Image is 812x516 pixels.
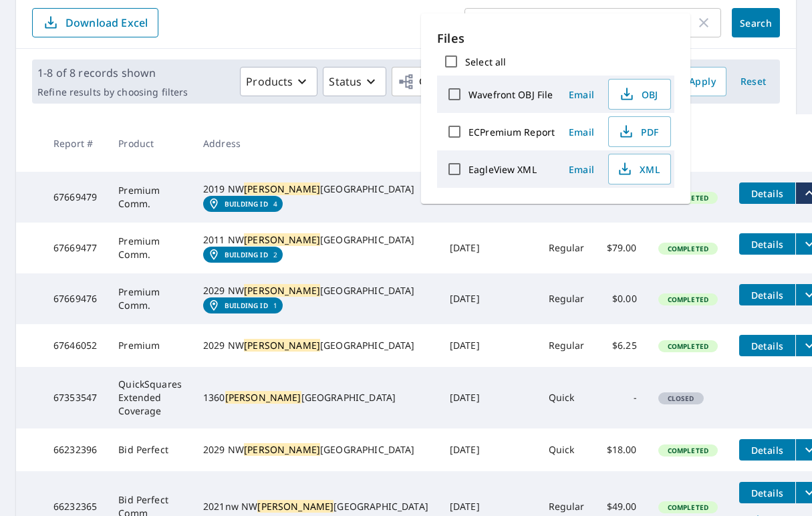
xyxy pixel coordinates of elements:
mark: [PERSON_NAME] [257,500,333,513]
span: Apply [689,74,716,90]
button: detailsBtn-66232365 [739,482,795,503]
span: OBJ [617,86,660,102]
button: Email [560,84,603,105]
td: $79.00 [596,223,648,273]
button: Download Excel [32,8,158,37]
td: Bid Perfect [108,428,192,471]
td: 67669476 [43,273,108,324]
span: PDF [617,124,660,140]
td: Regular [538,324,596,367]
button: Reset [732,67,775,96]
td: $0.00 [596,273,648,324]
span: Details [747,340,787,352]
input: Address, Report #, Claim ID, etc. [499,4,696,41]
td: $6.25 [596,324,648,367]
td: Quick [538,367,596,428]
span: Details [747,444,787,457]
span: Completed [660,342,716,351]
a: Building ID4 [203,196,283,212]
span: Details [747,187,787,200]
button: detailsBtn-67669476 [739,284,795,305]
td: Premium Comm. [108,223,192,273]
div: 2029 NW [GEOGRAPHIC_DATA] [203,284,428,297]
div: 2011 NW [GEOGRAPHIC_DATA] [203,233,428,247]
span: Orgs [398,74,442,90]
p: 1-8 of 8 records shown [37,65,188,81]
th: Product [108,114,192,172]
button: OBJ [608,79,671,110]
td: 67353547 [43,367,108,428]
td: [DATE] [439,428,491,471]
div: 2019 NW [GEOGRAPHIC_DATA] [203,182,428,196]
span: Completed [660,503,716,512]
p: Refine results by choosing filters [37,86,188,98]
button: Orgs [392,67,467,96]
p: Status [329,74,362,90]
button: PDF [608,116,671,147]
td: [DATE] [439,273,491,324]
div: 2021nw NW [GEOGRAPHIC_DATA] [203,500,428,513]
label: Wavefront OBJ File [468,88,553,101]
p: Files [437,29,674,47]
label: EagleView XML [468,163,537,176]
div: 2029 NW [GEOGRAPHIC_DATA] [203,443,428,457]
button: Status [323,67,386,96]
span: Email [565,163,597,176]
td: [DATE] [439,223,491,273]
td: [DATE] [439,324,491,367]
td: 67669477 [43,223,108,273]
td: Quick [538,428,596,471]
mark: [PERSON_NAME] [244,233,320,246]
button: Email [560,159,603,180]
td: 67646052 [43,324,108,367]
div: 1360 [GEOGRAPHIC_DATA] [203,391,428,404]
th: Report # [43,114,108,172]
button: XML [608,154,671,184]
mark: [PERSON_NAME] [244,443,320,456]
span: Details [747,289,787,301]
span: Completed [660,446,716,455]
a: Building ID1 [203,297,283,313]
mark: [PERSON_NAME] [225,391,301,404]
button: Email [560,122,603,142]
p: Products [246,74,293,90]
td: 66232396 [43,428,108,471]
td: - [596,367,648,428]
span: Completed [660,244,716,253]
td: Regular [538,273,596,324]
mark: [PERSON_NAME] [244,284,320,297]
label: ECPremium Report [468,126,555,138]
button: Products [240,67,317,96]
mark: [PERSON_NAME] [244,182,320,195]
td: Regular [538,223,596,273]
button: detailsBtn-66232396 [739,439,795,461]
em: Building ID [225,200,268,208]
th: Address [192,114,439,172]
span: Completed [660,295,716,304]
span: Reset [737,74,769,90]
mark: [PERSON_NAME] [244,339,320,352]
td: QuickSquares Extended Coverage [108,367,192,428]
span: Closed [660,394,702,403]
td: 67669479 [43,172,108,223]
em: Building ID [225,301,268,309]
td: Premium Comm. [108,172,192,223]
span: Email [565,126,597,138]
td: [DATE] [439,367,491,428]
p: Download Excel [65,15,148,30]
button: detailsBtn-67669479 [739,182,795,204]
button: detailsBtn-67669477 [739,233,795,255]
button: detailsBtn-67646052 [739,335,795,356]
label: Select all [465,55,506,68]
span: Search [742,17,769,29]
span: Email [565,88,597,101]
button: Apply [678,67,726,96]
td: Premium Comm. [108,273,192,324]
td: Premium [108,324,192,367]
a: Building ID2 [203,247,283,263]
em: Building ID [225,251,268,259]
span: XML [617,161,660,177]
button: Search [732,8,780,37]
span: Details [747,238,787,251]
div: 2029 NW [GEOGRAPHIC_DATA] [203,339,428,352]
